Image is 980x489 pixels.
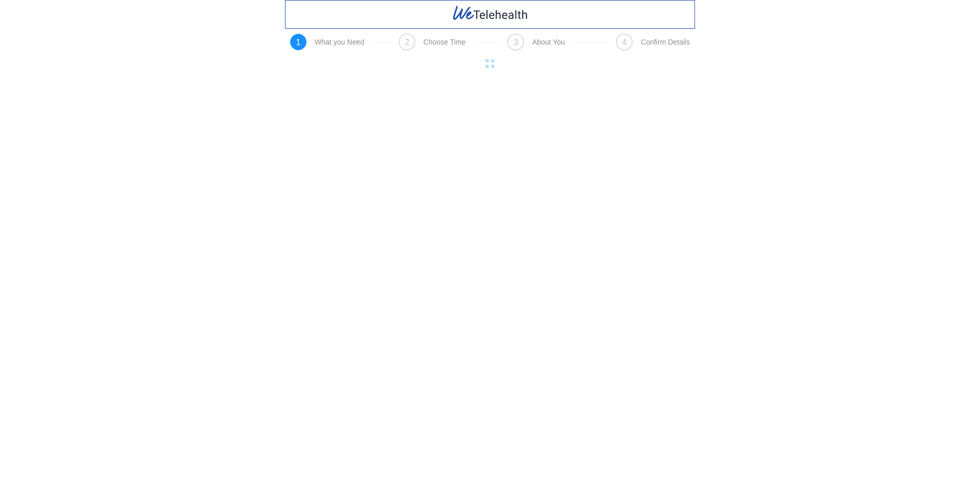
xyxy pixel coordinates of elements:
span: 2 [405,38,410,47]
div: What you Need [315,38,364,46]
img: WeTelehealth [452,5,529,22]
span: 3 [514,38,518,47]
div: Choose Time [423,38,465,46]
span: 4 [622,38,627,47]
div: About You [532,38,565,46]
span: 1 [296,38,301,47]
div: Confirm Details [641,38,690,46]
